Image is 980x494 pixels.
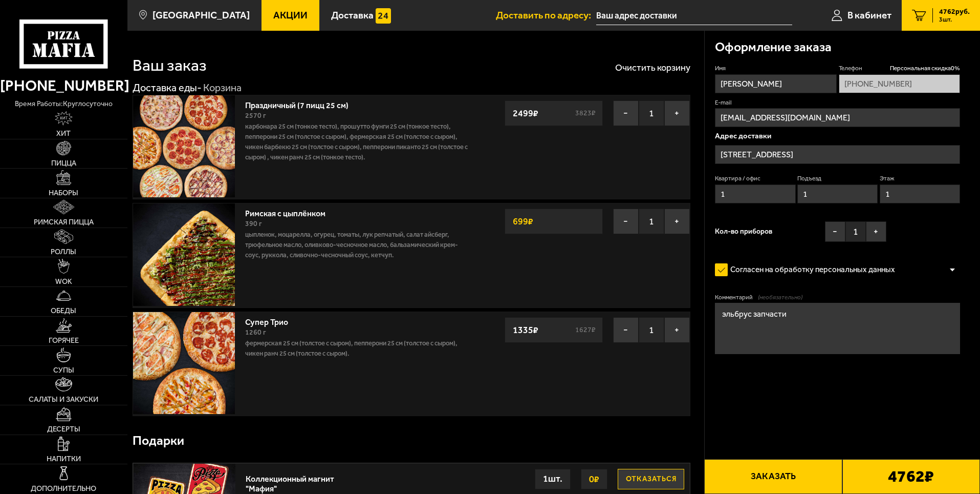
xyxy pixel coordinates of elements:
[245,121,472,162] p: Карбонара 25 см (тонкое тесто), Прошутто Фунги 25 см (тонкое тесто), Пепперони 25 см (толстое с с...
[664,100,690,126] button: +
[245,205,336,218] a: Римская с цыплёнком
[880,174,960,183] label: Этаж
[51,307,76,314] span: Обеды
[715,174,795,183] label: Квартира / офис
[715,64,836,73] label: Имя
[715,132,960,140] p: Адрес доставки
[153,10,250,20] span: [GEOGRAPHIC_DATA]
[715,260,905,280] label: Согласен на обработку персональных данных
[586,469,602,489] strong: 0 ₽
[639,209,664,234] span: 1
[596,6,792,25] input: Ваш адрес доставки
[758,293,802,302] span: (необязательно)
[715,228,772,235] span: Кол-во приборов
[55,278,72,285] span: WOK
[29,396,98,403] span: Салаты и закуски
[613,209,639,234] button: −
[31,485,96,492] span: Дополнительно
[613,317,639,343] button: −
[510,212,536,231] strong: 699 ₽
[704,459,842,494] button: Заказать
[890,64,960,73] span: Персональная скидка 0 %
[664,209,690,234] button: +
[245,97,359,110] a: Праздничный (7 пицц 25 см)
[839,64,960,73] label: Телефон
[49,189,78,196] span: Наборы
[939,8,970,15] span: 4762 руб.
[51,248,76,255] span: Роллы
[133,81,202,94] a: Доставка еды-
[56,130,71,137] span: Хит
[639,317,664,343] span: 1
[133,57,207,74] h1: Ваш заказ
[47,455,81,462] span: Напитки
[376,8,391,24] img: 15daf4d41897b9f0e9f617042186c801.svg
[797,174,878,183] label: Подъезд
[535,469,571,489] div: 1 шт.
[133,435,184,447] h3: Подарки
[839,74,960,93] input: +7 (
[510,104,541,123] strong: 2499 ₽
[34,218,94,225] span: Римская пицца
[496,10,596,20] span: Доставить по адресу:
[245,314,298,327] a: Супер Трио
[715,41,832,54] h3: Оформление заказа
[615,63,690,72] button: Очистить корзину
[613,100,639,126] button: −
[847,10,891,20] span: В кабинет
[245,230,472,260] p: цыпленок, моцарелла, огурец, томаты, лук репчатый, салат айсберг, трюфельное масло, оливково-чесн...
[715,108,960,127] input: @
[574,110,597,117] s: 3823 ₽
[245,328,266,337] span: 1260 г
[246,469,341,493] div: Коллекционный магнит "Мафия"
[49,337,79,344] span: Горячее
[618,469,684,489] button: Отказаться
[715,98,960,107] label: E-mail
[888,468,934,485] b: 4762 ₽
[845,221,866,242] span: 1
[245,219,262,228] span: 390 г
[639,100,664,126] span: 1
[51,159,76,167] span: Пицца
[866,221,886,242] button: +
[331,10,374,20] span: Доставка
[53,366,74,374] span: Супы
[939,16,970,23] span: 3 шт.
[574,326,597,334] s: 1627 ₽
[203,81,242,95] div: Корзина
[47,425,80,433] span: Десерты
[664,317,690,343] button: +
[510,320,541,340] strong: 1335 ₽
[245,111,266,120] span: 2570 г
[245,338,472,359] p: Фермерская 25 см (толстое с сыром), Пепперони 25 см (толстое с сыром), Чикен Ранч 25 см (толстое ...
[825,221,845,242] button: −
[715,293,960,302] label: Комментарий
[715,74,836,93] input: Имя
[273,10,308,20] span: Акции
